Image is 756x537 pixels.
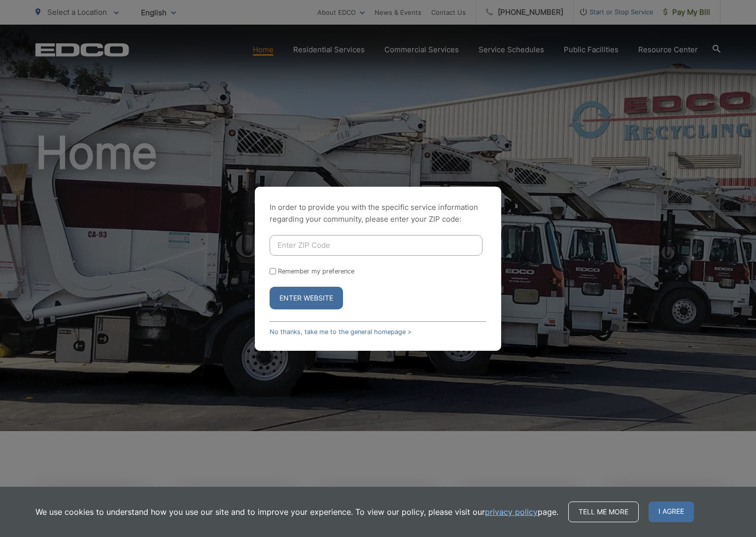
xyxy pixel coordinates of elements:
input: Enter ZIP Code [270,235,482,256]
label: Remember my preference [278,268,354,275]
a: privacy policy [485,506,538,518]
a: Tell me more [568,502,639,522]
span: I agree [649,502,694,522]
button: Enter Website [270,287,343,309]
p: We use cookies to understand how you use our site and to improve your experience. To view our pol... [35,506,558,518]
a: No thanks, take me to the general homepage > [270,328,412,336]
p: In order to provide you with the specific service information regarding your community, please en... [270,201,486,225]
